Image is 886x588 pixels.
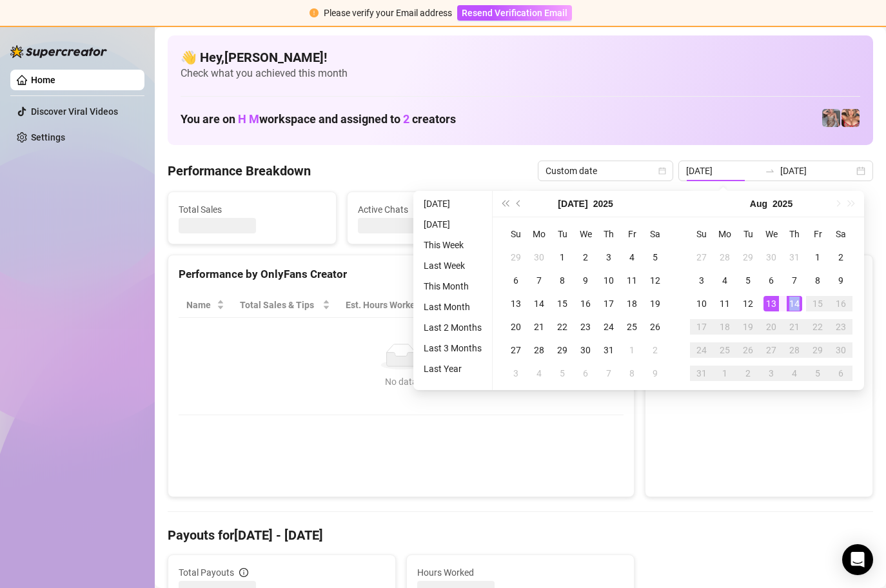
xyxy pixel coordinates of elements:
span: exclamation-circle [310,8,319,17]
span: Name [186,298,214,312]
h4: Payouts for [DATE] - [DATE] [168,526,873,544]
span: to [765,166,775,176]
span: Total Sales & Tips [240,298,320,312]
span: Total Sales [179,202,326,217]
span: H M [238,112,259,126]
span: Chat Conversion [533,298,605,312]
th: Name [179,293,232,318]
button: Resend Verification Email [457,5,572,21]
span: info-circle [239,568,248,577]
span: calendar [658,167,666,175]
span: Check what you achieved this month [181,66,860,81]
span: Messages Sent [537,202,684,217]
th: Total Sales & Tips [232,293,338,318]
div: Performance by OnlyFans Creator [179,266,624,283]
span: Sales / Hour [452,298,507,312]
span: Custom date [546,161,665,181]
span: Hours Worked [417,565,624,580]
div: Please verify your Email address [324,6,452,20]
input: End date [780,164,854,178]
img: logo-BBDzfeDw.svg [10,45,107,58]
div: Est. Hours Worked [346,298,426,312]
div: No data [192,375,611,389]
h1: You are on workspace and assigned to creators [181,112,456,126]
a: Discover Viral Videos [31,106,118,117]
img: pennylondonvip [822,109,840,127]
span: Active Chats [358,202,505,217]
a: Settings [31,132,65,142]
span: Total Payouts [179,565,234,580]
span: 2 [403,112,409,126]
img: pennylondon [842,109,860,127]
a: Home [31,75,55,85]
h4: Performance Breakdown [168,162,311,180]
th: Chat Conversion [525,293,624,318]
h4: 👋 Hey, [PERSON_NAME] ! [181,48,860,66]
div: Open Intercom Messenger [842,544,873,575]
input: Start date [686,164,760,178]
th: Sales / Hour [444,293,525,318]
span: Resend Verification Email [462,8,567,18]
div: Sales by OnlyFans Creator [656,266,862,283]
span: swap-right [765,166,775,176]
